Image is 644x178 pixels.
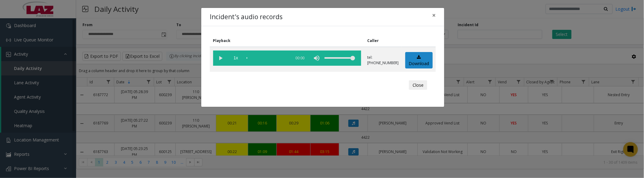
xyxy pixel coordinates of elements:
span: playback speed button [228,51,244,66]
th: Caller [364,35,402,47]
button: Close [428,8,440,23]
a: Download [405,52,433,69]
span: × [432,11,436,19]
div: volume level [325,51,355,66]
div: scrub bar [247,51,288,66]
th: Playback [210,35,364,47]
p: tel:[PHONE_NUMBER] [368,55,399,66]
button: Close [409,80,427,90]
h4: Incident's audio records [210,12,283,22]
